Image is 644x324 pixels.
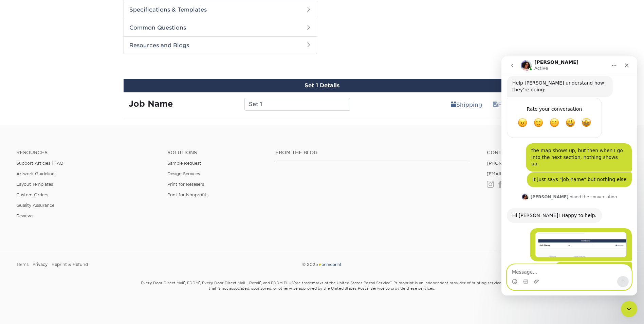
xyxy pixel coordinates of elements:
sup: ® [294,281,295,284]
input: Enter a job name [244,98,350,111]
a: Layout Templates [16,182,53,187]
sup: ® [260,281,261,284]
span: files [493,102,498,108]
a: Print for Resellers [167,182,204,187]
a: Reviews [16,213,33,218]
div: © 2025 [218,259,425,270]
a: Files [488,98,516,111]
h4: From the Blog [275,150,468,156]
h2: Common Questions [124,19,317,36]
sup: ® [199,281,200,284]
h4: Solutions [167,150,265,156]
h4: Resources [16,150,157,156]
sup: ® [184,281,185,284]
a: Support Articles | FAQ [16,161,63,166]
a: Contact [487,150,628,156]
a: Quality Assurance [16,203,54,208]
img: Primoprint [318,262,342,267]
iframe: Intercom live chat [621,301,637,317]
a: Sample Request [167,161,201,166]
h2: Specifications & Templates [124,1,317,18]
sup: ® [390,281,391,284]
h2: Resources and Blogs [124,36,317,54]
div: Set 1 Details [124,79,521,92]
a: [PHONE_NUMBER] [487,161,529,166]
small: Every Door Direct Mail , EDDM , Every Door Direct Mail – Retail , and EDDM PLUS are trademarks of... [124,278,521,308]
a: Custom Orders [16,192,48,197]
a: Artwork Guidelines [16,171,56,176]
a: Terms [16,259,29,270]
iframe: Intercom live chat [501,56,637,295]
a: Privacy [33,259,48,270]
a: [EMAIL_ADDRESS][DOMAIN_NAME] [487,171,568,176]
a: Reprint & Refund [52,259,88,270]
strong: Job Name [129,99,173,109]
a: Shipping [446,98,486,111]
span: shipping [451,102,456,108]
a: Print for Nonprofits [167,192,208,197]
a: Design Services [167,171,200,176]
